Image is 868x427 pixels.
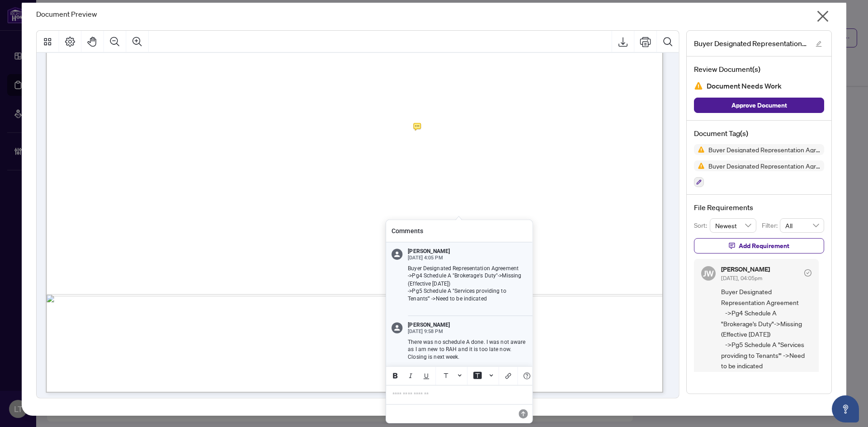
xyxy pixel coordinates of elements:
[721,266,770,272] h5: [PERSON_NAME]
[694,38,807,49] span: Buyer Designated Representation Agreement.pdf
[804,269,811,277] span: check-circle
[721,286,811,371] span: Buyer Designated Representation Agreement ->Pg4 Schedule A "Brokerage's Duty"->Missing (Effective...
[694,128,824,139] h4: Document Tag(s)
[785,219,819,232] span: All
[731,98,787,113] span: Approve Document
[694,160,705,171] img: Status Icon
[721,275,762,282] span: [DATE], 04:05pm
[694,144,705,155] img: Status Icon
[715,219,751,232] span: Newest
[694,202,824,213] h4: File Requirements
[694,81,703,90] img: Document Status
[694,221,710,230] p: Sort:
[816,9,830,23] span: close
[816,41,822,47] span: edit
[707,80,782,92] span: Document Needs Work
[705,163,824,169] span: Buyer Designated Representation Agreement
[832,395,859,422] button: Open asap
[739,239,789,253] span: Add Requirement
[36,9,832,19] div: Document Preview
[703,267,714,280] span: JW
[694,64,824,75] h4: Review Document(s)
[762,221,780,230] p: Filter:
[705,146,824,153] span: Buyer Designated Representation Agreement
